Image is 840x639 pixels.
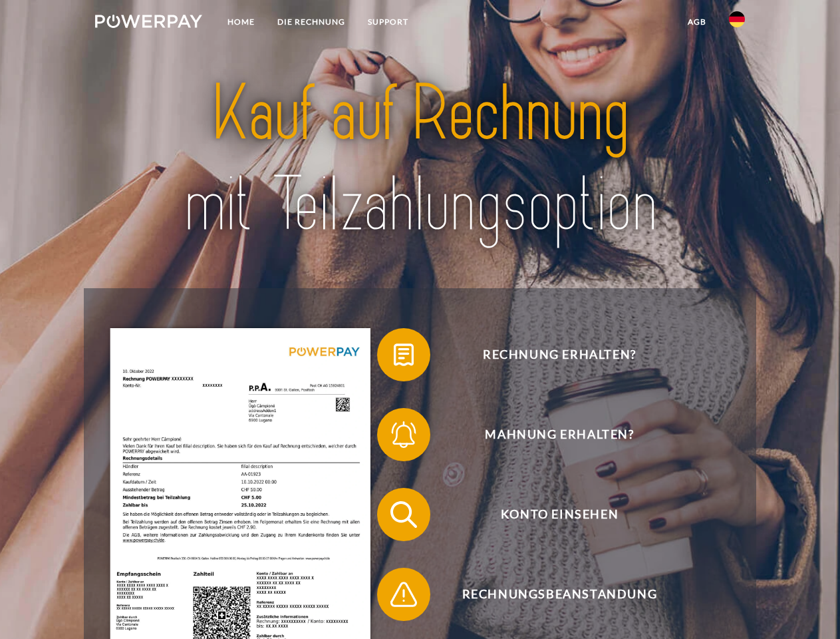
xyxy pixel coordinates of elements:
button: Rechnungsbeanstandung [377,568,723,621]
a: DIE RECHNUNG [266,10,356,34]
img: qb_bell.svg [387,418,420,451]
span: Mahnung erhalten? [396,408,722,461]
img: de [729,11,745,27]
a: agb [676,10,718,34]
button: Rechnung erhalten? [377,328,723,381]
a: Home [216,10,266,34]
span: Konto einsehen [396,488,722,541]
img: qb_warning.svg [387,578,420,611]
span: Rechnungsbeanstandung [396,568,722,621]
img: qb_bill.svg [387,338,420,371]
span: Rechnung erhalten? [396,328,722,381]
button: Mahnung erhalten? [377,408,723,461]
img: title-powerpay_de.svg [127,64,713,255]
a: SUPPORT [356,10,420,34]
img: logo-powerpay-white.svg [95,15,202,28]
img: qb_search.svg [387,498,420,531]
button: Konto einsehen [377,488,723,541]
